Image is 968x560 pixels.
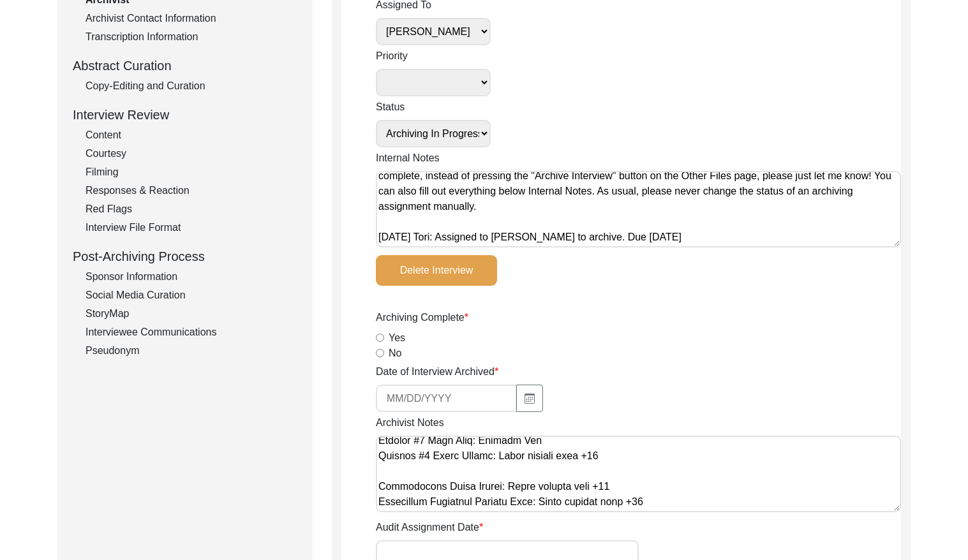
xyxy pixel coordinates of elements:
[86,220,297,235] div: Interview File Format
[376,310,468,325] label: Archiving Complete
[86,343,297,358] div: Pseudonym
[86,78,297,94] div: Copy-Editing and Curation
[376,364,498,379] label: Date of Interview Archived
[376,255,497,286] button: Delete Interview
[73,105,297,124] div: Interview Review
[86,146,297,161] div: Courtesy
[376,385,517,412] input: MM/DD/YYYY
[73,247,297,266] div: Post-Archiving Process
[86,306,297,321] div: StoryMap
[376,415,444,431] label: Archivist Notes
[86,288,297,303] div: Social Media Curation
[86,202,297,217] div: Red Flags
[389,346,401,361] label: No
[376,48,491,64] label: Priority
[86,183,297,198] div: Responses & Reaction
[86,269,297,284] div: Sponsor Information
[73,56,297,75] div: Abstract Curation
[376,520,483,535] label: Audit Assignment Date
[86,325,297,340] div: Interviewee Communications
[86,128,297,143] div: Content
[86,29,297,45] div: Transcription Information
[389,330,405,346] label: Yes
[86,165,297,180] div: Filming
[86,11,297,26] div: Archivist Contact Information
[376,99,491,115] label: Status
[376,151,440,166] label: Internal Notes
